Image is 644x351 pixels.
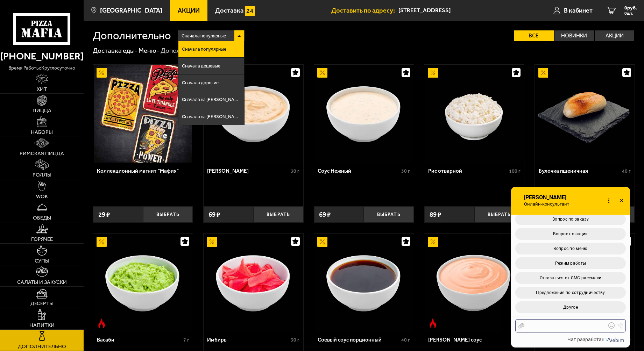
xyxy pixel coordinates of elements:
[514,30,554,41] label: Все
[425,65,523,163] img: Рис отварной
[37,87,47,92] span: Хит
[595,30,634,41] label: Акции
[515,243,626,255] button: Вопрос по меню
[536,65,634,163] img: Булочка пшеничная
[428,237,438,247] img: Акционный
[428,318,438,329] img: Острое блюдо
[94,65,192,163] img: Коллекционный магнит "Мафия"
[314,234,414,332] a: АкционныйСоевый соус порционный
[563,305,578,310] span: Другое
[515,257,626,269] button: Режим работы
[553,246,587,251] span: Вопрос по меню
[31,130,53,135] span: Наборы
[428,68,438,78] img: Акционный
[100,7,162,14] span: [GEOGRAPHIC_DATA]
[182,80,219,85] span: Сначала дорогие
[97,337,182,343] div: Васаби
[554,30,594,41] label: Новинки
[291,168,299,174] span: 30 г
[204,234,303,332] img: Имбирь
[624,11,637,15] span: 0 шт.
[245,6,255,16] img: 15daf4d41897b9f0e9f617042186c801.svg
[20,151,64,156] span: Римская пицца
[564,7,593,14] span: В кабинет
[401,337,410,343] span: 40 г
[207,237,217,247] img: Акционный
[97,68,107,78] img: Акционный
[314,65,414,163] a: АкционныйСоус Нежный
[424,234,524,332] a: АкционныйОстрое блюдоСпайси соус
[552,217,589,222] span: Вопрос по заказу
[204,234,303,332] a: АкционныйИмбирь
[318,168,399,174] div: Соус Нежный
[178,7,200,14] span: Акции
[204,65,303,163] img: Соус Деликатес
[204,65,303,163] a: АкционныйСоус Деликатес
[428,168,507,174] div: Рис отварной
[30,301,54,306] span: Десерты
[33,172,51,178] span: Роллы
[523,201,573,207] span: Онлайн-консультант
[523,194,573,201] span: [PERSON_NAME]
[36,194,48,199] span: WOK
[18,344,66,349] span: Дополнительно
[430,211,441,218] span: 89 ₽
[540,275,602,280] span: Отказаться от СМС рассылки
[624,6,637,10] span: 0 руб.
[182,64,220,68] span: Сначала дешевые
[401,168,410,174] span: 30 г
[331,7,398,14] span: Доставить по адресу:
[143,206,193,223] button: Выбрать
[139,46,159,55] a: Меню-
[536,290,605,295] span: Предложение по сотрудничеству
[515,213,626,225] button: Вопрос по заказу
[424,65,524,163] a: АкционныйРис отварной
[215,7,243,14] span: Доставка
[33,215,51,221] span: Обеды
[253,206,303,223] button: Выбрать
[207,168,289,174] div: [PERSON_NAME]
[17,280,67,285] span: Салаты и закуски
[317,237,327,247] img: Акционный
[182,29,226,42] span: Сначала популярные
[318,337,399,343] div: Соевый соус порционный
[509,168,521,174] span: 100 г
[317,68,327,78] img: Акционный
[35,258,49,264] span: Супы
[97,318,107,329] img: Острое блюдо
[425,234,523,332] img: Спайси соус
[97,237,107,247] img: Акционный
[319,211,331,218] span: 69 ₽
[515,272,626,284] button: Отказаться от СМС рассылки
[207,337,289,343] div: Имбирь
[364,206,413,223] button: Выбрать
[398,4,527,17] input: Ваш адрес доставки
[29,323,55,328] span: Напитки
[622,168,631,174] span: 40 г
[93,30,171,41] h1: Дополнительно
[182,97,241,102] span: Сначала на [PERSON_NAME]
[515,301,626,313] button: Другое
[98,211,110,218] span: 29 ₽
[553,231,588,236] span: Вопрос по акции
[515,287,626,299] button: Предложение по сотрудничеству
[315,65,413,163] img: Соус Нежный
[539,168,621,174] div: Булочка пшеничная
[555,261,586,266] span: Режим работы
[535,65,635,163] a: АкционныйБулочка пшеничная
[161,46,209,55] div: Дополнительно
[515,228,626,240] button: Вопрос по акции
[291,337,299,343] span: 30 г
[208,211,220,218] span: 69 ₽
[33,108,51,113] span: Пицца
[315,234,413,332] img: Соевый соус порционный
[567,337,625,342] a: Чат разработан
[182,114,241,119] span: Сначала на [PERSON_NAME]
[94,234,192,332] img: Васаби
[97,168,187,174] div: Коллекционный магнит "Мафия"
[93,65,193,163] a: АкционныйКоллекционный магнит "Мафия"
[182,47,226,51] span: Сначала популярные
[428,337,510,343] div: [PERSON_NAME] соус
[93,46,137,55] a: Доставка еды-
[538,68,549,78] img: Акционный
